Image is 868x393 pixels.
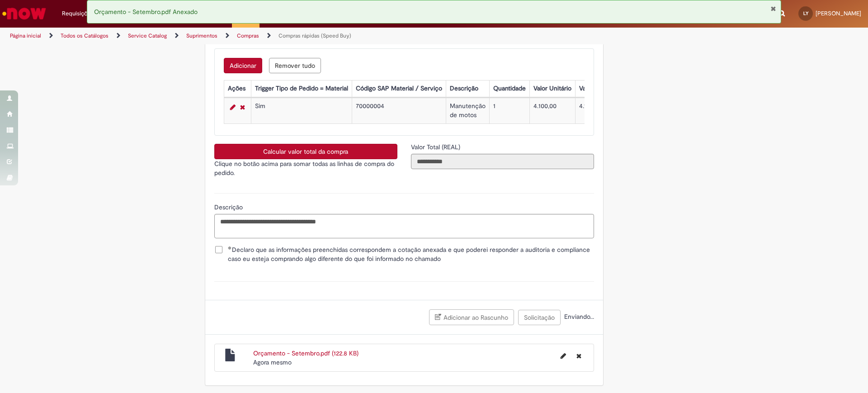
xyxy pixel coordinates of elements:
[411,143,462,151] span: Somente leitura - Valor Total (REAL)
[186,32,217,39] a: Suprimentos
[529,98,575,124] td: 4.100,00
[251,98,352,124] td: Sim
[575,98,633,124] td: 4.100,00
[562,313,594,321] span: Enviando...
[128,32,167,39] a: Service Catalog
[269,58,321,73] button: Remove all rows for Lista de Itens
[446,80,489,97] th: Descrição
[816,9,861,17] span: [PERSON_NAME]
[253,358,292,366] time: 31/08/2025 17:54:03
[10,32,41,39] a: Página inicial
[228,102,238,113] a: Editar Linha 1
[555,349,571,363] button: Editar nome de arquivo Orçamento - Setembro.pdf
[770,5,776,12] button: Fechar Notificação
[352,80,446,97] th: Código SAP Material / Serviço
[411,154,594,169] input: Valor Total (REAL)
[251,80,352,97] th: Trigger Tipo de Pedido = Material
[1,5,47,23] img: ServiceNow
[94,8,198,16] span: Orçamento - Setembro.pdf Anexado
[352,98,446,124] td: 70000004
[571,349,587,363] button: Excluir Orçamento - Setembro.pdf
[446,98,489,124] td: Manutenção de motos
[489,98,529,124] td: 1
[228,245,594,263] span: Declaro que as informações preenchidas correspondem a cotação anexada e que poderei responder a a...
[7,28,572,44] ul: Trilhas de página
[62,9,94,18] span: Requisições
[228,246,232,250] span: Obrigatório Preenchido
[489,80,529,97] th: Quantidade
[214,159,397,177] p: Clique no botão acima para somar todas as linhas de compra do pedido.
[214,214,594,238] textarea: Descrição
[214,144,397,159] button: Calcular valor total da compra
[237,32,259,39] a: Compras
[224,58,262,73] button: Add a row for Lista de Itens
[253,349,359,357] a: Orçamento - Setembro.pdf (122.8 KB)
[529,80,575,97] th: Valor Unitário
[253,358,292,366] span: Agora mesmo
[803,10,808,16] span: LY
[278,32,351,39] a: Compras rápidas (Speed Buy)
[61,32,108,39] a: Todos os Catálogos
[214,203,245,211] span: Descrição
[224,80,251,97] th: Ações
[411,142,462,152] label: Somente leitura - Valor Total (REAL)
[575,80,633,97] th: Valor Total Moeda
[238,102,247,113] a: Remover linha 1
